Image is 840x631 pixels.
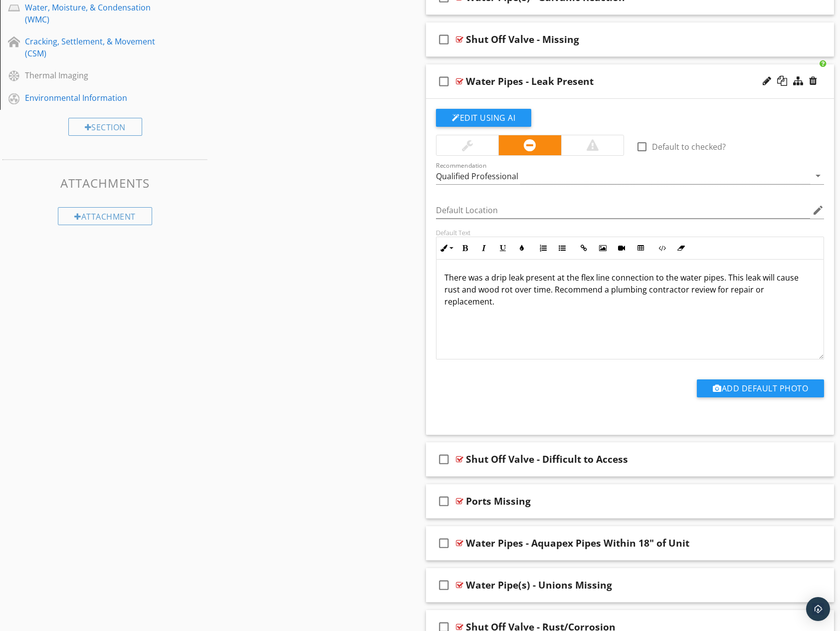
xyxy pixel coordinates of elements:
i: check_box_outline_blank [436,447,452,471]
button: Bold (⌘B) [455,239,474,258]
i: check_box_outline_blank [436,531,452,555]
button: Inline Style [436,239,455,258]
button: Underline (⌘U) [493,239,512,258]
p: There was a drip leak present at the flex line connection to the water pipes. This leak will caus... [444,272,816,308]
i: check_box_outline_blank [436,69,452,93]
div: Water Pipe(s) - Unions Missing [466,579,612,591]
button: Code View [652,239,671,258]
i: check_box_outline_blank [436,573,452,597]
div: Environmental Information [25,92,163,104]
div: Shut Off Valve - Difficult to Access [466,453,628,465]
button: Unordered List [553,239,572,258]
i: check_box_outline_blank [436,489,452,513]
button: Clear Formatting [671,239,690,258]
div: Section [68,118,142,136]
button: Insert Video [612,239,631,258]
i: edit [812,204,824,216]
button: Italic (⌘I) [474,239,493,258]
div: Open Intercom Messenger [806,597,830,621]
div: Qualified Professional [436,172,518,181]
div: Ports Missing [466,495,531,507]
div: Attachment [58,207,152,225]
div: Cracking, Settlement, & Movement (CSM) [25,35,163,59]
div: Water Pipes - Aquapex Pipes Within 18" of Unit [466,537,689,549]
div: Water, Moisture, & Condensation (WMC) [25,1,163,25]
div: Shut Off Valve - Missing [466,33,579,45]
div: Water Pipes - Leak Present [466,75,594,87]
input: Default Location [436,202,810,219]
i: arrow_drop_down [812,170,824,182]
div: Thermal Imaging [25,69,163,81]
button: Edit Using AI [436,109,531,127]
i: check_box_outline_blank [436,27,452,51]
button: Add Default Photo [697,379,824,397]
button: Colors [512,239,531,258]
button: Ordered List [534,239,553,258]
div: Default Text [436,229,824,237]
button: Insert Image (⌘P) [593,239,612,258]
label: Default to checked? [652,142,726,152]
